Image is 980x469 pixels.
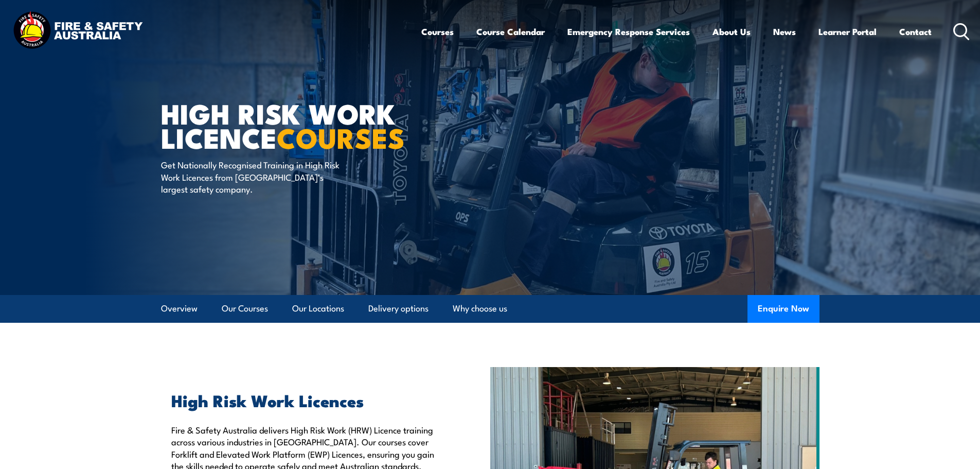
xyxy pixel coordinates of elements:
a: Delivery options [368,295,429,322]
a: Course Calendar [476,18,545,45]
strong: COURSES [277,115,405,158]
a: Why choose us [453,295,507,322]
h1: High Risk Work Licence [161,101,415,149]
a: News [773,18,796,45]
a: Emergency Response Services [567,18,690,45]
h2: High Risk Work Licences [171,393,443,407]
a: Contact [899,18,932,45]
p: Get Nationally Recognised Training in High Risk Work Licences from [GEOGRAPHIC_DATA]’s largest sa... [161,159,349,195]
a: Learner Portal [818,18,877,45]
button: Enquire Now [747,295,819,323]
a: Our Locations [292,295,344,322]
a: Courses [421,18,454,45]
a: About Us [712,18,751,45]
a: Overview [161,295,198,322]
a: Our Courses [222,295,268,322]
